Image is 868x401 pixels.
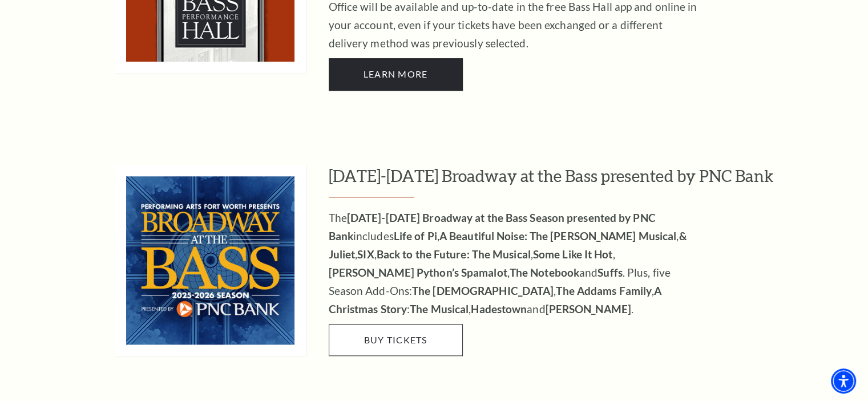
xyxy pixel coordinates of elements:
span: Learn More [364,68,428,79]
strong: presented by PNC Bank [329,211,656,242]
strong: Life of Pi [394,229,437,242]
h3: [DATE]-[DATE] Broadway at the Bass presented by PNC Bank [329,165,788,197]
strong: Hadestown [471,302,527,315]
strong: Some Like It Hot [533,248,613,261]
strong: Suffs [597,266,623,279]
strong: The [DEMOGRAPHIC_DATA] [412,284,554,297]
strong: [DATE]-[DATE] Broadway at the Bass Season [347,211,564,224]
strong: [PERSON_NAME] [546,302,631,315]
strong: The Notebook [510,266,579,279]
a: Learn More PRESENTED BY PERFORMING ARTS FORT WORTH [329,58,463,90]
strong: [PERSON_NAME] Python’s Spamalot [329,266,507,279]
strong: The Addams Family [556,284,652,297]
div: Accessibility Menu [831,368,856,394]
img: 2025-2026 Broadway at the Bass presented by PNC Bank [115,165,306,356]
strong: A Christmas Story [329,284,662,315]
strong: Back to the Future: The Musical [377,248,531,261]
a: Buy Tickets [329,324,463,356]
strong: The Musical [410,302,469,315]
p: The includes , , , , , , , and . Plus, five Season Add-Ons: , , : , and . [329,209,700,318]
span: Buy Tickets [364,334,427,345]
strong: A Beautiful Noise: The [PERSON_NAME] Musical [439,229,676,242]
strong: & Juliet [329,229,687,261]
strong: SIX [357,248,374,261]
